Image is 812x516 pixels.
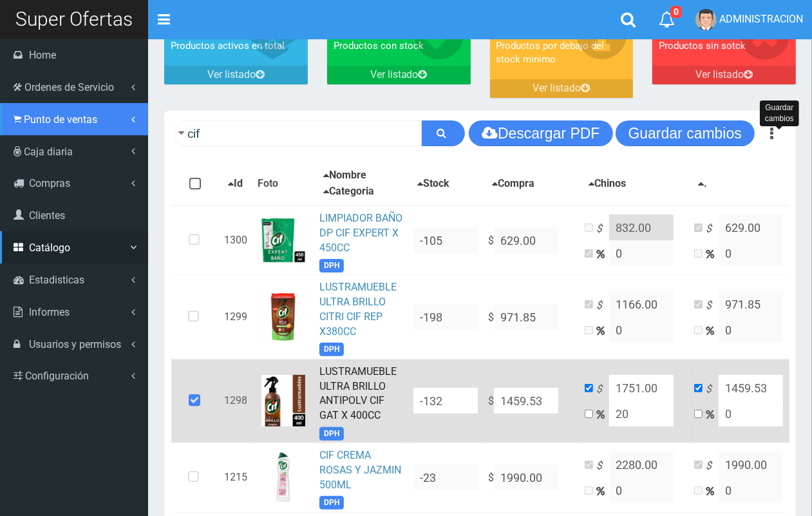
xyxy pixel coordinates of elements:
img: ... [261,375,305,426]
img: ... [258,452,309,503]
span: ADMINISTRACION [719,13,803,25]
i: $ [706,459,719,473]
a: LIMPIADOR BAÑO DP CIF EXPERT X 450CC [319,212,402,254]
font: Ver listado [695,68,744,81]
button: Categoria [319,184,378,200]
input: Ingrese su busqueda [174,120,422,146]
img: ... [258,215,309,266]
button: Stock [413,176,453,192]
span: Clientes [29,209,65,222]
i: $ [596,459,609,473]
span: Usuarios y permisos [29,338,121,350]
span: Catálogo [29,242,70,254]
button: Chinos [585,176,630,192]
span: Super Ofertas [15,8,133,30]
span: Home [29,49,56,61]
i: $ [706,298,719,313]
span: Informes [29,306,70,318]
span: Punto de ventas [24,113,97,126]
button: . [694,176,711,192]
font: Productos con stock [334,40,424,52]
span: Caja diaria [24,146,73,158]
span: DPH [319,496,344,510]
span: Compras [29,177,70,189]
button: Descargar PDF [469,120,612,146]
img: ... [258,291,309,343]
i: $ [596,298,609,313]
a: Ver listado [490,79,634,98]
span: 0 [670,6,682,18]
span: Ordenes de Servicio [24,81,114,93]
img: User Image [695,9,717,30]
div: Guardar cambios [760,100,799,126]
td: $ [483,205,580,275]
i: $ [596,382,609,397]
span: Estadisticas [29,274,84,286]
td: $ [483,275,580,359]
span: DPH [319,343,344,356]
a: LUSTRAMUEBLE ULTRA BRILLO ANTIPOLV CIF GAT X 400CC [319,365,397,422]
font: Productos activos en total [171,40,285,52]
th: Foto [252,162,314,205]
td: 1298 [219,359,252,443]
span: DPH [319,427,344,441]
span: DPH [319,259,344,272]
button: Compra [488,176,538,192]
button: Nombre [319,167,370,184]
i: $ [596,222,609,236]
i: $ [706,222,719,236]
td: $ [483,443,580,513]
button: Guardar cambios [616,120,755,146]
td: $ [483,359,580,443]
font: Ver listado [370,68,419,81]
span: Configuración [25,370,89,382]
font: Productos sin sotck [659,40,746,52]
td: 1300 [219,205,252,275]
a: LUSTRAMUEBLE ULTRA BRILLO CITRI CIF REP X380CC [319,281,397,338]
a: Ver listado [652,66,796,84]
button: Id [224,176,247,192]
a: CIF CREMA ROSAS Y JAZMIN 500ML [319,449,401,491]
font: Ver listado [207,68,256,81]
font: Productos por debajo del stock minimo [496,40,605,65]
td: 1299 [219,275,252,359]
a: Ver listado [164,66,308,84]
font: Ver listado [533,82,581,94]
i: $ [706,382,719,397]
a: Ver listado [327,66,471,84]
